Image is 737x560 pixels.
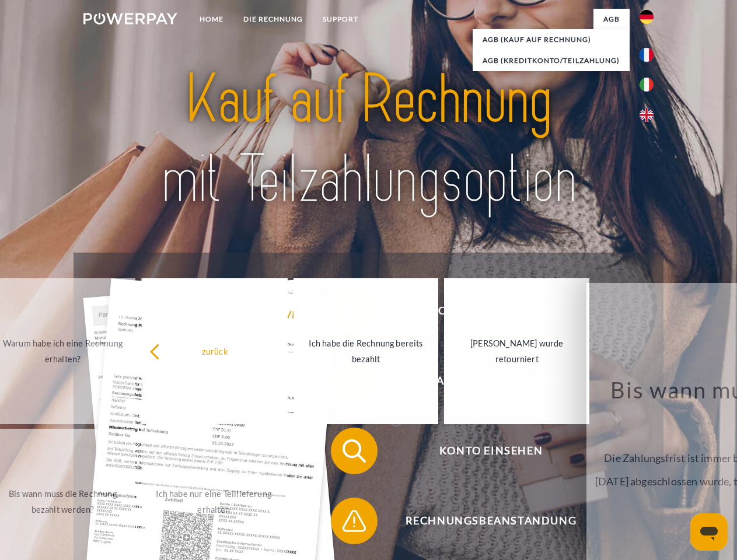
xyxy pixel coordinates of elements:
[473,29,630,50] a: AGB (Kauf auf Rechnung)
[301,335,432,367] div: Ich habe die Rechnung bereits bezahlt
[313,9,368,30] a: SUPPORT
[190,9,233,30] a: Home
[640,78,654,92] img: it
[111,56,626,223] img: title-powerpay_de.svg
[331,428,634,474] button: Konto einsehen
[149,343,281,359] div: zurück
[640,10,654,24] img: de
[640,108,654,122] img: en
[348,428,634,474] span: Konto einsehen
[340,506,369,535] img: qb_warning.svg
[473,50,630,71] a: AGB (Kreditkonto/Teilzahlung)
[348,498,634,544] span: Rechnungsbeanstandung
[340,436,369,466] img: qb_search.svg
[451,335,582,367] div: [PERSON_NAME] wurde retourniert
[640,48,654,62] img: fr
[148,486,280,517] div: Ich habe nur eine Teillieferung erhalten
[593,9,630,30] a: agb
[83,13,177,24] img: logo-powerpay-white.svg
[690,513,728,551] iframe: Schaltfläche zum Öffnen des Messaging-Fensters
[331,498,634,544] button: Rechnungsbeanstandung
[233,9,313,30] a: DIE RECHNUNG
